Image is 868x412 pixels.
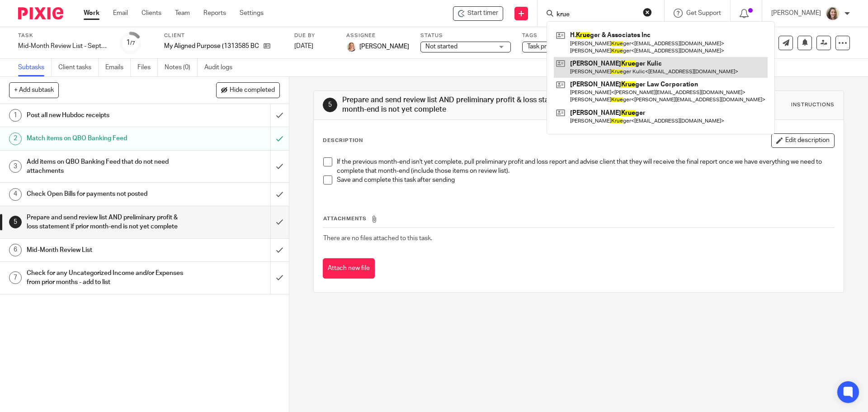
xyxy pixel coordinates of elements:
[643,8,652,17] button: Clear
[27,132,183,145] h1: Match items on QBO Banking Feed
[686,10,721,16] span: Get Support
[323,258,375,279] button: Attach new file
[164,42,259,51] p: My Aligned Purpose (1313585 BC Ltd)
[105,59,131,76] a: Emails
[165,59,198,76] a: Notes (0)
[18,32,108,39] label: Task
[359,42,409,51] span: [PERSON_NAME]
[137,59,158,76] a: Files
[467,9,498,18] span: Start timer
[18,7,63,19] img: Pixie
[527,43,613,50] span: Task progress - Not started + 2
[204,59,239,76] a: Audit logs
[323,235,432,242] span: There are no files attached to this task.
[323,216,367,221] span: Attachments
[346,32,409,39] label: Assignee
[27,109,183,122] h1: Post all new Hubdoc receipts
[9,160,22,173] div: 3
[9,188,22,201] div: 4
[203,9,226,18] a: Reports
[9,109,22,122] div: 1
[337,157,834,176] p: If the previous month-end isn't yet complete, pull preliminary profit and loss report and advise ...
[771,9,821,18] p: [PERSON_NAME]
[522,32,613,39] label: Tags
[240,9,264,18] a: Settings
[420,32,511,39] label: Status
[27,211,183,234] h1: Prepare and send review list AND preliminary profit & loss statement if prior month-end is not ye...
[113,9,128,18] a: Email
[18,59,52,76] a: Subtasks
[18,42,108,51] div: Mid-Month Review List - September
[294,43,313,49] span: [DATE]
[323,98,337,112] div: 5
[346,42,357,52] img: Screenshot%202025-09-16%20114050.png
[230,87,275,94] span: Hide completed
[130,41,135,46] small: /7
[771,133,835,148] button: Edit description
[175,9,190,18] a: Team
[84,9,99,18] a: Work
[826,6,840,21] img: IMG_7896.JPG
[9,244,22,256] div: 6
[9,216,22,228] div: 5
[323,137,363,144] p: Description
[58,59,99,76] a: Client tasks
[337,175,834,185] p: Save and complete this task after sending
[453,6,503,21] div: My Aligned Purpose (1313585 BC Ltd) - Mid-Month Review List - September
[27,243,183,257] h1: Mid-Month Review List
[342,95,598,115] h1: Prepare and send review list AND preliminary profit & loss statement if prior month-end is not ye...
[9,133,22,145] div: 2
[27,155,183,178] h1: Add items on QBO Banking Feed that do not need attachments
[9,271,22,284] div: 7
[126,38,135,48] div: 1
[9,82,59,98] button: + Add subtask
[164,32,283,39] label: Client
[216,82,280,98] button: Hide completed
[294,32,335,39] label: Due by
[142,9,161,18] a: Clients
[27,266,183,289] h1: Check for any Uncategorized Income and/or Expenses from prior months - add to list
[791,101,835,109] div: Instructions
[425,43,458,50] span: Not started
[556,11,637,19] input: Search
[27,187,183,201] h1: Check Open Bills for payments not posted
